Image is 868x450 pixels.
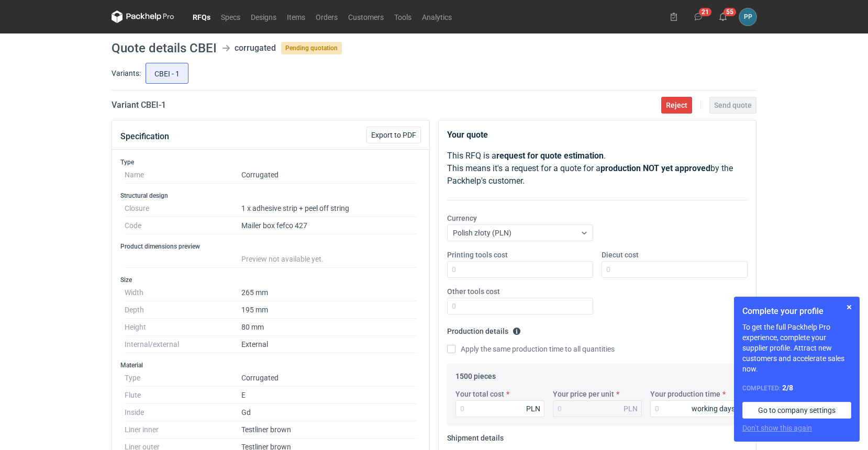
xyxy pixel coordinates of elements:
a: Specs [216,10,246,23]
dd: Gd [241,404,417,421]
a: Customers [343,10,389,23]
input: 0 [447,298,593,314]
div: Paweł Puch [739,8,756,26]
dt: Code [125,217,241,234]
a: Tools [389,10,417,23]
button: PP [739,8,756,26]
button: Send quote [709,97,756,114]
button: Don’t show this again [742,423,812,433]
legend: Shipment details [447,430,504,442]
a: Designs [246,10,282,23]
dd: Corrugated [241,166,417,184]
span: Polish złoty (PLN) [453,229,511,237]
button: Export to PDF [366,127,421,143]
span: Reject [666,102,687,109]
dd: 1 x adhesive strip + peel off string [241,200,417,217]
h3: Structural design [120,192,421,200]
legend: Production details [447,323,521,335]
input: 0 [602,261,748,278]
dt: Liner inner [125,421,241,438]
button: 21 [690,8,707,25]
dd: 265 mm [241,284,417,301]
label: CBEI - 1 [146,63,188,84]
dd: 80 mm [241,319,417,336]
div: Completed: [742,383,851,393]
a: Orders [310,10,343,23]
strong: 2 / 8 [782,384,793,392]
label: Your production time [650,389,720,399]
span: Pending quotation [281,42,342,54]
input: 0 [455,400,544,417]
label: Apply the same production time to all quantities [447,344,615,354]
a: Analytics [417,10,457,23]
div: PLN [624,403,638,414]
a: RFQs [187,10,216,23]
button: 55 [715,8,731,25]
strong: Your quote [447,130,488,140]
a: Go to company settings [742,402,851,419]
dt: Depth [125,301,241,319]
a: Items [282,10,310,23]
dd: 195 mm [241,301,417,319]
span: Export to PDF [371,131,416,139]
input: 0 [650,400,739,417]
label: Your price per unit [553,389,614,399]
dd: Testliner brown [241,421,417,438]
legend: 1500 pieces [455,368,496,380]
button: Skip for now [843,301,855,313]
dd: E [241,387,417,404]
h3: Product dimensions preview [120,242,421,251]
dd: External [241,336,417,353]
label: Diecut cost [602,250,639,260]
button: Specification [120,124,169,149]
dt: Flute [125,387,241,404]
svg: Packhelp Pro [112,10,174,23]
label: Printing tools cost [447,250,508,260]
h1: Complete your profile [742,305,851,318]
strong: production NOT yet approved [600,163,710,173]
dt: Internal/external [125,336,241,353]
p: This RFQ is a . This means it's a request for a quote for a by the Packhelp's customer. [447,150,748,187]
div: corrugated [235,42,276,54]
dt: Closure [125,200,241,217]
span: Preview not available yet. [241,255,324,263]
input: 0 [447,261,593,278]
label: Your total cost [455,389,504,399]
dt: Type [125,369,241,387]
label: Currency [447,213,477,223]
h3: Material [120,361,421,369]
dt: Inside [125,404,241,421]
p: To get the full Packhelp Pro experience, complete your supplier profile. Attract new customers an... [742,322,851,374]
dt: Name [125,166,241,184]
button: Reject [661,97,692,114]
label: Other tools cost [447,286,500,297]
strong: request for quote estimation [496,151,604,161]
dt: Height [125,319,241,336]
dt: Width [125,284,241,301]
h3: Size [120,276,421,284]
dd: Corrugated [241,369,417,387]
label: Variants: [112,68,141,78]
div: PLN [526,403,540,414]
dd: Mailer box fefco 427 [241,217,417,234]
h1: Quote details CBEI [112,42,217,54]
div: working days [692,403,735,414]
span: Send quote [714,102,752,109]
h2: Variant CBEI - 1 [112,99,166,111]
h3: Type [120,158,421,166]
